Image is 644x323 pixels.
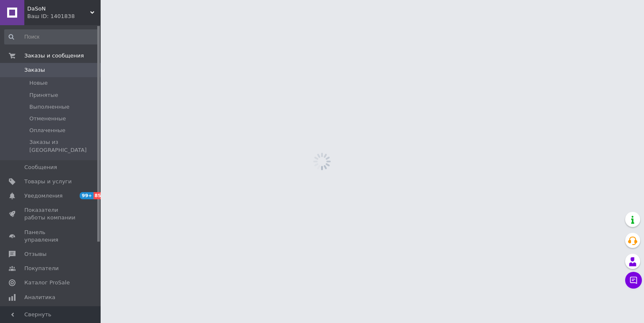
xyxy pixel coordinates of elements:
span: Выполненные [29,103,70,111]
span: 99+ [80,192,93,199]
span: Сообщения [24,164,57,171]
span: Новые [29,79,48,87]
span: Панель управления [24,229,78,244]
div: Ваш ID: 1401838 [27,13,101,20]
button: Чат с покупателем [625,272,642,289]
span: Отзывы [24,250,47,258]
span: Показатели работы компании [24,206,78,221]
span: Отмененные [29,115,66,122]
span: Аналитика [24,294,55,301]
span: Принятые [29,91,58,99]
span: Заказы из [GEOGRAPHIC_DATA] [29,138,98,154]
span: Оплаченные [29,127,65,134]
span: Товары и услуги [24,178,72,185]
span: Уведомления [24,192,62,200]
span: Заказы и сообщения [24,52,84,60]
input: Поиск [4,29,99,44]
span: Покупатели [24,265,59,272]
span: Каталог ProSale [24,279,70,287]
span: DaSoN [27,5,90,13]
span: Заказы [24,66,45,74]
span: 85 [93,192,103,199]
